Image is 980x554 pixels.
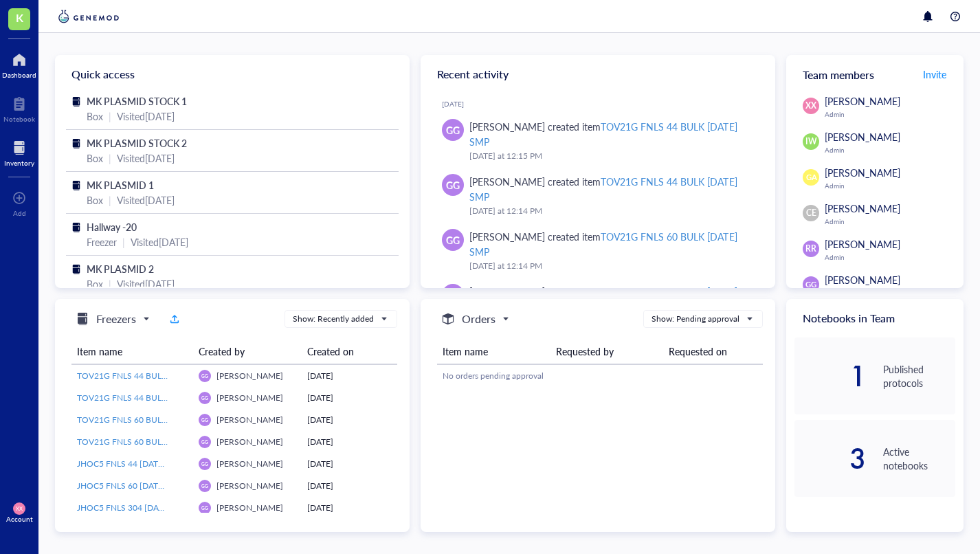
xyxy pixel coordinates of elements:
[469,229,753,259] div: [PERSON_NAME] created item
[87,109,103,124] div: Box
[307,370,392,382] div: [DATE]
[794,365,867,387] div: 1
[2,71,36,79] div: Dashboard
[6,515,33,523] div: Account
[216,414,283,425] span: [PERSON_NAME]
[77,502,188,514] a: JHOC5 FNLS 304 [DATE] SMP
[786,299,964,337] div: Notebooks in Team
[469,119,753,149] div: [PERSON_NAME] created item
[77,480,185,491] span: JHOC5 FNLS 60 [DATE] SMP
[117,109,175,124] div: Visited [DATE]
[437,339,550,364] th: Item name
[71,339,193,364] th: Item name
[825,253,955,261] div: Admin
[307,392,392,404] div: [DATE]
[922,63,947,85] button: Invite
[469,230,737,258] div: TOV21G FNLS 60 BULK [DATE] SMP
[825,237,900,251] span: [PERSON_NAME]
[202,417,208,423] span: GG
[216,370,283,381] span: [PERSON_NAME]
[469,120,737,148] div: TOV21G FNLS 44 BULK [DATE] SMP
[87,192,103,208] div: Box
[307,458,392,470] div: [DATE]
[216,458,283,469] span: [PERSON_NAME]
[216,480,283,491] span: [PERSON_NAME]
[825,146,955,154] div: Admin
[302,339,397,364] th: Created on
[805,100,816,112] span: XX
[55,8,122,25] img: genemod-logo
[442,100,764,108] div: [DATE]
[2,49,36,79] a: Dashboard
[825,110,955,118] div: Admin
[805,172,816,184] span: GA
[293,313,374,325] div: Show: Recently added
[202,439,208,445] span: GG
[307,436,392,448] div: [DATE]
[4,159,34,167] div: Inventory
[421,55,775,93] div: Recent activity
[13,209,26,217] div: Add
[77,370,214,381] span: TOV21G FNLS 44 BULK [DATE] SMP
[432,168,764,223] a: GG[PERSON_NAME] created itemTOV21G FNLS 44 BULK [DATE] SMP[DATE] at 12:14 PM
[202,505,208,511] span: GG
[117,192,175,208] div: Visited [DATE]
[77,502,190,513] span: JHOC5 FNLS 304 [DATE] SMP
[825,94,900,108] span: [PERSON_NAME]
[216,502,283,513] span: [PERSON_NAME]
[109,151,111,166] div: |
[77,436,214,447] span: TOV21G FNLS 60 BULK [DATE] SMP
[87,136,187,150] span: MK PLASMID STOCK 2
[16,9,23,26] span: K
[122,234,125,250] div: |
[202,395,208,401] span: GG
[109,109,111,124] div: |
[202,373,208,379] span: GG
[825,201,900,215] span: [PERSON_NAME]
[202,483,208,489] span: GG
[469,175,737,203] div: TOV21G FNLS 44 BULK [DATE] SMP
[4,137,34,167] a: Inventory
[805,279,817,291] span: GG
[117,276,175,291] div: Visited [DATE]
[55,55,410,93] div: Quick access
[109,192,111,208] div: |
[96,311,136,327] h5: Freezers
[202,461,208,467] span: GG
[446,177,460,192] span: GG
[825,217,955,225] div: Admin
[87,94,187,108] span: MK PLASMID STOCK 1
[77,414,214,425] span: TOV21G FNLS 60 BULK [DATE] SMP
[193,339,302,364] th: Created by
[883,445,955,472] div: Active notebooks
[663,339,763,364] th: Requested on
[923,67,946,81] span: Invite
[307,502,392,514] div: [DATE]
[805,243,816,255] span: RR
[77,414,188,426] a: TOV21G FNLS 60 BULK [DATE] SMP
[87,220,137,234] span: Hallway -20
[216,392,283,403] span: [PERSON_NAME]
[446,122,460,137] span: GG
[77,436,188,448] a: TOV21G FNLS 60 BULK [DATE] SMP
[77,370,188,382] a: TOV21G FNLS 44 BULK [DATE] SMP
[432,223,764,278] a: GG[PERSON_NAME] created itemTOV21G FNLS 60 BULK [DATE] SMP[DATE] at 12:14 PM
[446,232,460,247] span: GG
[87,178,154,192] span: MK PLASMID 1
[652,313,739,325] div: Show: Pending approval
[825,273,900,287] span: [PERSON_NAME]
[117,151,175,166] div: Visited [DATE]
[550,339,664,364] th: Requested by
[77,480,188,492] a: JHOC5 FNLS 60 [DATE] SMP
[469,149,753,163] div: [DATE] at 12:15 PM
[307,480,392,492] div: [DATE]
[469,174,753,204] div: [PERSON_NAME] created item
[87,151,103,166] div: Box
[443,370,757,382] div: No orders pending approval
[216,436,283,447] span: [PERSON_NAME]
[77,458,188,470] a: JHOC5 FNLS 44 [DATE] SMP
[109,276,111,291] div: |
[825,166,900,179] span: [PERSON_NAME]
[825,181,955,190] div: Admin
[87,262,154,276] span: MK PLASMID 2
